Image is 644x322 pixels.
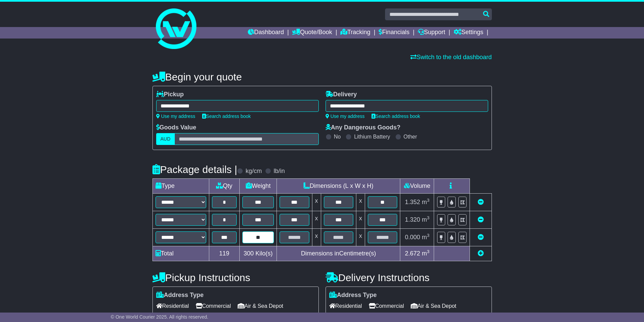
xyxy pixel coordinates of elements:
[326,91,357,98] label: Delivery
[196,301,231,311] span: Commercial
[405,216,420,223] span: 1.320
[156,124,196,131] label: Goods Value
[238,301,283,311] span: Air & Sea Depot
[152,272,319,283] h4: Pickup Instructions
[454,27,483,39] a: Settings
[312,211,321,229] td: x
[356,229,365,246] td: x
[202,114,251,119] a: Search address book
[329,301,362,311] span: Residential
[427,249,430,254] sup: 3
[369,301,404,311] span: Commercial
[422,216,430,223] span: m
[329,292,377,299] label: Address Type
[156,133,175,145] label: AUD
[478,250,484,257] a: Add new item
[427,215,430,220] sup: 3
[209,246,240,261] td: 119
[405,234,420,241] span: 0.000
[478,234,484,241] a: Remove this item
[354,133,390,140] label: Lithium Battery
[340,27,370,39] a: Tracking
[410,54,492,60] a: Switch to the old dashboard
[244,250,254,257] span: 300
[156,301,189,311] span: Residential
[277,179,400,194] td: Dimensions (L x W x H)
[427,233,430,238] sup: 3
[240,179,277,194] td: Weight
[209,179,240,194] td: Qty
[156,91,184,98] label: Pickup
[478,216,484,223] a: Remove this item
[248,27,284,39] a: Dashboard
[422,250,430,257] span: m
[152,179,209,194] td: Type
[292,27,332,39] a: Quote/Book
[152,71,492,82] h4: Begin your quote
[422,199,430,205] span: m
[273,168,285,175] label: lb/in
[152,246,209,261] td: Total
[405,199,420,205] span: 1.352
[418,27,445,39] a: Support
[152,164,237,175] h4: Package details |
[411,301,456,311] span: Air & Sea Depot
[334,133,341,140] label: No
[379,27,409,39] a: Financials
[111,314,209,320] span: © One World Courier 2025. All rights reserved.
[312,229,321,246] td: x
[405,250,420,257] span: 2.672
[240,246,277,261] td: Kilo(s)
[372,114,420,119] a: Search address book
[422,234,430,241] span: m
[312,194,321,211] td: x
[404,133,417,140] label: Other
[156,114,195,119] a: Use my address
[427,198,430,203] sup: 3
[326,124,401,131] label: Any Dangerous Goods?
[356,194,365,211] td: x
[478,199,484,205] a: Remove this item
[400,179,434,194] td: Volume
[277,246,400,261] td: Dimensions in Centimetre(s)
[245,168,262,175] label: kg/cm
[326,114,365,119] a: Use my address
[326,272,492,283] h4: Delivery Instructions
[156,292,204,299] label: Address Type
[356,211,365,229] td: x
